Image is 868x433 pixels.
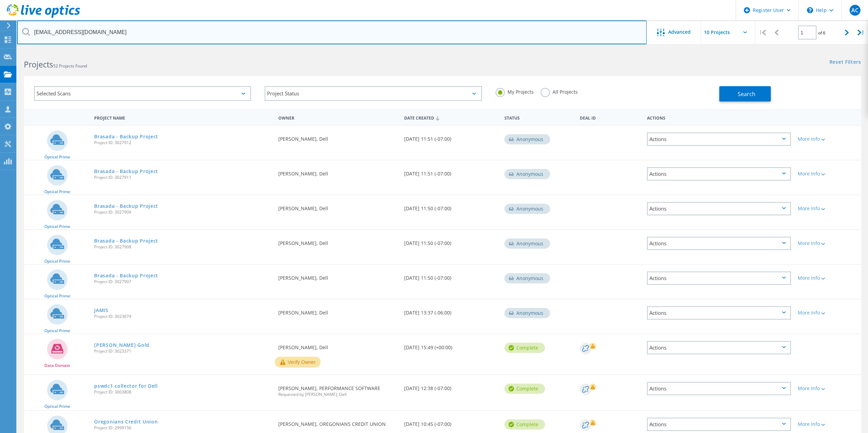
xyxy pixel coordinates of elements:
[7,14,80,19] a: Live Optics Dashboard
[24,59,53,70] b: Projects
[798,422,858,427] div: More Info
[401,334,501,357] div: [DATE] 15:49 (+00:00)
[504,134,550,144] div: Anonymous
[647,306,791,320] div: Actions
[647,418,791,431] div: Actions
[44,225,70,229] span: Optical Prime
[504,273,550,283] div: Anonymous
[647,202,791,215] div: Actions
[275,230,400,252] div: [PERSON_NAME], Dell
[94,169,158,174] a: Brasada - Backup Project
[496,88,534,94] label: My Projects
[94,280,271,284] span: Project ID: 3027907
[854,20,868,45] div: |
[807,7,813,13] svg: \n
[798,386,858,391] div: More Info
[798,206,858,211] div: More Info
[504,238,550,249] div: Anonymous
[94,343,149,347] a: [PERSON_NAME] Gold
[504,204,550,214] div: Anonymous
[647,341,791,354] div: Actions
[647,272,791,285] div: Actions
[44,190,70,194] span: Optical Prime
[798,310,858,315] div: More Info
[94,204,158,208] a: Brasada - Backup Project
[94,141,271,145] span: Project ID: 3027912
[17,20,647,44] input: Search projects by name, owner, ID, company, etc
[275,160,400,183] div: [PERSON_NAME], Dell
[504,169,550,179] div: Anonymous
[798,137,858,141] div: More Info
[278,392,397,397] span: Requested by [PERSON_NAME], Dell
[53,63,87,69] span: 52 Projects Found
[644,111,794,124] div: Actions
[401,299,501,322] div: [DATE] 13:37 (-06:00)
[275,126,400,148] div: [PERSON_NAME], Dell
[94,349,271,353] span: Project ID: 3023371
[44,294,70,298] span: Optical Prime
[275,265,400,287] div: [PERSON_NAME], Dell
[91,111,275,124] div: Project Name
[504,419,545,430] div: Complete
[719,86,771,102] button: Search
[647,133,791,146] div: Actions
[504,308,550,318] div: Anonymous
[829,60,861,65] a: Reset Filters
[265,86,482,101] div: Project Status
[501,111,576,124] div: Status
[401,265,501,287] div: [DATE] 11:50 (-07:00)
[504,343,545,353] div: Complete
[94,314,271,319] span: Project ID: 3023674
[755,20,769,45] div: |
[576,111,643,124] div: Deal Id
[94,175,271,180] span: Project ID: 3027911
[94,426,271,430] span: Project ID: 2999156
[94,384,158,388] a: pswdc1 collector for Dell
[275,334,400,357] div: [PERSON_NAME], Dell
[94,308,108,313] a: JAMIS
[851,7,858,13] span: AC
[668,30,691,34] span: Advanced
[94,134,158,139] a: Brasada - Backup Project
[738,90,755,98] span: Search
[275,111,400,124] div: Owner
[44,259,70,263] span: Optical Prime
[647,382,791,395] div: Actions
[275,357,321,368] button: Verify Owner
[34,86,251,101] div: Selected Scans
[541,88,578,94] label: All Projects
[94,390,271,394] span: Project ID: 3003808
[647,237,791,250] div: Actions
[275,195,400,218] div: [PERSON_NAME], Dell
[44,329,70,333] span: Optical Prime
[798,276,858,280] div: More Info
[94,210,271,214] span: Project ID: 3027909
[798,241,858,246] div: More Info
[401,230,501,252] div: [DATE] 11:50 (-07:00)
[401,126,501,148] div: [DATE] 11:51 (-07:00)
[275,375,400,403] div: [PERSON_NAME], PERFORMANCE SOFTWARE
[44,364,70,368] span: Data Domain
[401,160,501,183] div: [DATE] 11:51 (-07:00)
[44,155,70,159] span: Optical Prime
[44,404,70,408] span: Optical Prime
[401,375,501,398] div: [DATE] 12:38 (-07:00)
[94,273,158,278] a: Brasada - Backup Project
[647,167,791,181] div: Actions
[401,111,501,124] div: Date Created
[275,299,400,322] div: [PERSON_NAME], Dell
[401,195,501,218] div: [DATE] 11:50 (-07:00)
[94,238,158,243] a: Brasada - Backup Project
[94,419,158,424] a: Oregonians Credit Union
[798,171,858,176] div: More Info
[504,384,545,394] div: Complete
[94,245,271,249] span: Project ID: 3027908
[818,30,825,36] span: of 6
